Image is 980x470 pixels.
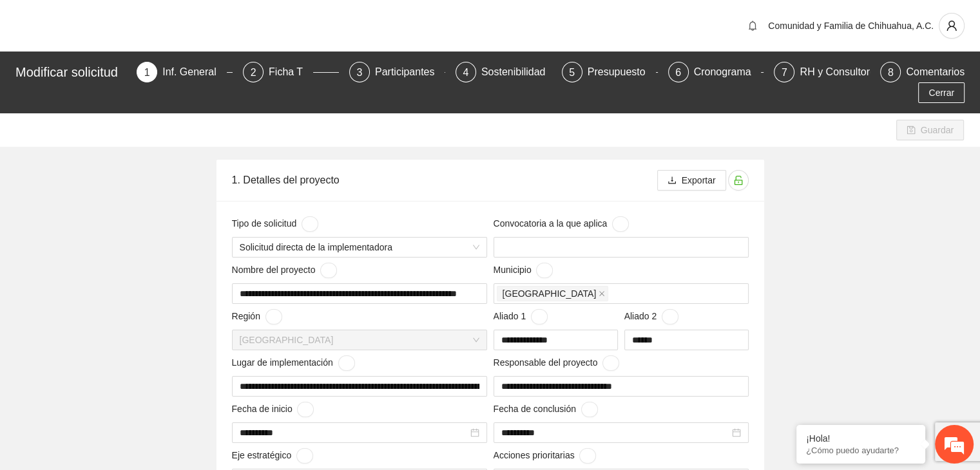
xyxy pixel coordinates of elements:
button: Región [265,309,282,324]
button: unlock [728,170,749,191]
div: RH y Consultores [800,62,890,82]
div: ¡Hola! [806,433,916,444]
div: Ficha T [269,62,313,82]
span: Responsable del proyecto [494,355,620,371]
button: downloadExportar [657,170,726,191]
span: download [668,176,677,186]
span: Aliado 2 [624,309,678,324]
button: Tipo de solicitud [302,216,318,232]
span: Tipo de solicitud [232,216,318,232]
div: Chatee con nosotros ahora [67,66,216,82]
div: 8Comentarios [880,62,965,82]
p: ¿Cómo puedo ayudarte? [806,446,916,455]
span: Convocatoria a la que aplica [494,216,629,232]
span: 6 [675,67,681,78]
button: Fecha de inicio [297,402,314,417]
div: Presupuesto [588,62,656,82]
span: Solicitud directa de la implementadora [240,238,479,257]
button: saveGuardar [896,120,964,140]
span: Eje estratégico [232,448,313,464]
span: Chihuahua [497,286,609,301]
span: 1 [144,67,150,78]
div: Minimizar ventana de chat en vivo [211,6,242,37]
div: Participantes [375,62,445,82]
div: 1Inf. General [137,62,233,82]
span: 4 [463,67,468,78]
div: 4Sostenibilidad [456,62,552,82]
button: Municipio [536,263,553,278]
button: Eje estratégico [296,448,313,464]
span: Exportar [682,173,716,187]
button: bell [742,15,763,36]
div: 6Cronograma [668,62,764,82]
button: Aliado 2 [662,309,678,324]
span: 8 [888,67,894,78]
span: Cerrar [928,86,954,100]
span: user [939,20,964,32]
div: 1. Detalles del proyecto [232,162,657,198]
textarea: Escriba su mensaje y pulse “Intro” [6,324,245,370]
div: Sostenibilidad [481,62,556,82]
span: [GEOGRAPHIC_DATA] [503,287,597,301]
span: close [599,290,605,297]
span: Municipio [494,263,553,278]
span: Lugar de implementación [232,355,355,371]
span: 7 [782,67,787,78]
div: 3Participantes [349,62,445,82]
div: Cronograma [694,62,762,82]
button: Nombre del proyecto [320,263,337,278]
button: Responsable del proyecto [602,355,619,371]
button: Lugar de implementación [338,355,355,371]
span: bell [743,21,762,31]
div: 5Presupuesto [562,62,658,82]
span: Fecha de inicio [232,402,314,417]
div: 2Ficha T [243,62,339,82]
button: Convocatoria a la que aplica [612,216,629,232]
button: user [939,13,965,39]
button: Acciones prioritarias [579,448,596,464]
div: 7RH y Consultores [774,62,870,82]
button: Aliado 1 [531,309,548,324]
span: Estamos en línea. [75,158,178,288]
button: Cerrar [918,82,965,103]
button: Fecha de conclusión [581,402,598,417]
span: Comunidad y Familia de Chihuahua, A.C. [768,21,934,31]
span: Región [232,309,282,324]
span: 3 [356,67,362,78]
span: 5 [569,67,575,78]
span: Chihuahua [240,330,479,350]
span: 2 [251,67,256,78]
div: Modificar solicitud [15,62,129,82]
div: Comentarios [906,62,965,82]
span: Acciones prioritarias [494,448,597,464]
span: unlock [729,175,748,185]
div: Inf. General [162,62,227,82]
span: Aliado 1 [494,309,548,324]
span: Nombre del proyecto [232,263,338,278]
span: Fecha de conclusión [494,402,598,417]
